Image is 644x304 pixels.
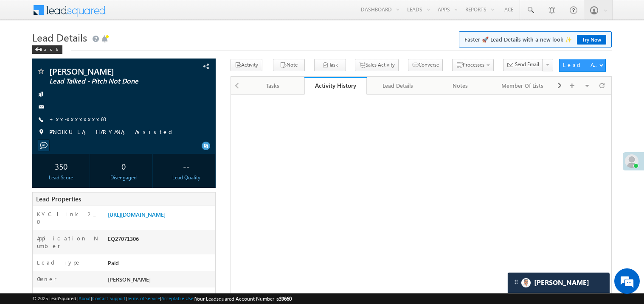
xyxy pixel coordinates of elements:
div: Notes [436,81,484,91]
span: 39660 [279,296,292,302]
button: Converse [408,59,443,71]
a: [URL][DOMAIN_NAME] [108,211,166,218]
a: Terms of Service [127,296,160,301]
label: Lead Type [37,259,81,266]
span: Send Email [515,61,539,68]
label: Owner [37,275,57,283]
span: Carter [534,279,589,287]
span: [PERSON_NAME] [108,276,151,283]
a: Back [32,45,67,52]
div: Member Of Lists [498,81,546,91]
a: Tasks [242,77,304,95]
div: carter-dragCarter[PERSON_NAME] [507,272,610,293]
a: Contact Support [92,296,126,301]
a: Member Of Lists [492,77,554,95]
div: Tasks [249,81,297,91]
button: Task [314,59,346,71]
div: Lead Score [34,174,88,181]
button: Send Email [503,59,543,71]
a: Activity History [304,77,367,95]
button: Lead Actions [559,59,606,72]
a: Acceptable Use [161,296,194,301]
div: Disengaged [97,174,150,181]
img: Carter [521,278,531,287]
a: Notes [429,77,492,95]
label: Application Number [37,234,99,250]
div: Lead Details [374,81,422,91]
div: 350 [34,158,88,174]
a: Try Now [577,35,606,45]
label: KYC link 2_0 [37,210,99,226]
span: Lead Properties [36,195,81,203]
div: EQ27071306 [106,234,215,246]
div: 0 [97,158,150,174]
button: Sales Activity [355,59,399,71]
span: © 2025 LeadSquared | | | | | [32,295,292,303]
button: Activity [231,59,262,71]
div: Paid [106,259,215,271]
button: Note [273,59,305,71]
span: [PERSON_NAME] [49,67,163,75]
span: PANCHKULA, HARYANA, Assisted [49,128,175,137]
span: Your Leadsquared Account Number is [195,296,292,302]
span: Faster 🚀 Lead Details with a new look ✨ [464,35,606,44]
a: +xx-xxxxxxxx60 [49,115,112,123]
span: Lead Details [32,31,87,44]
a: About [79,296,91,301]
div: Back [32,45,62,54]
div: -- [160,158,213,174]
div: Lead Actions [563,61,599,69]
img: carter-drag [513,279,520,285]
div: Lead Quality [160,174,213,181]
a: Lead Details [367,77,429,95]
div: Activity History [311,81,360,89]
span: Processes [463,61,484,68]
button: Processes [452,59,494,71]
span: Lead Talked - Pitch Not Done [49,77,163,86]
